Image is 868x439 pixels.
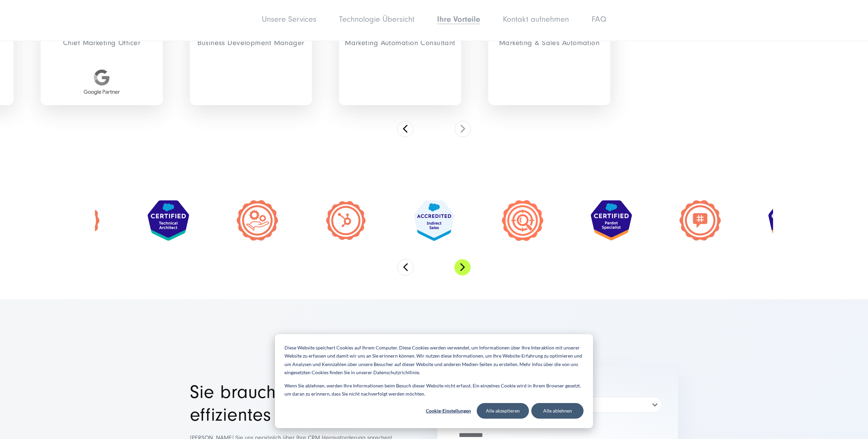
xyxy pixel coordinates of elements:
[284,344,584,377] p: Diese Website speichert Cookies auf Ihrem Computer. Diese Cookies werden verwendet, um Informatio...
[414,200,454,241] img: Zertifizierte Salesforce-Experten für den indirekten Vertrieb - Salesforce-Partneragentur für Ber...
[262,15,316,24] a: Unsere Services
[46,37,158,50] span: Chief Marketing Officer
[339,15,414,24] a: Technologie Übersicht
[531,403,584,419] button: Alle ablehnen
[325,200,366,241] img: Zertifizierte HubSpot Experten Badge
[502,200,543,241] img: Zertifizierter SEO-Experten - HubSpot Beratung und Implementierung Partneragentur
[477,403,529,419] button: Alle akzeptieren
[84,70,120,95] img: Das Google Partner Logo mit den Farben rot, gelb, grün und blau - Digitalagentur für Digital Mark...
[437,15,480,24] a: Ihre Vorteile
[284,382,584,398] p: Wenn Sie ablehnen, werden Ihre Informationen beim Besuch dieser Website nicht erfasst. Ein einzel...
[454,259,471,275] button: Next
[679,200,721,241] img: Zertifizierter HubSpot-Social-Media-Marketing-Experte - HubSpot-Partneragentur für Beratung und I...
[275,334,593,428] div: Cookie banner
[237,200,278,241] img: HubSpot Marketing Hub Implementierung Experten - HubSpot Partner Agentur SUNZINET
[592,15,606,24] a: FAQ
[493,37,605,50] span: Marketing & Sales Automation
[195,37,307,50] span: Business Development Manager
[503,15,569,24] a: Kontakt aufnehmen
[591,200,632,241] img: Zertifizierter Salesforce Pardot Spezialist - Salesforce Beratung und Implementierung Partneragentur
[147,200,189,241] img: Zertifizierter technischer Salesforce-Architekt - Salesforce-Partneragentur für Beratung und Impl...
[397,259,414,275] button: Previous
[344,37,456,50] span: Marketing Automation Consultant
[768,200,810,241] img: Zertifizierter Salesforce Marketing Cloud E-Mail-Spezialist - Salesforce Partneragentur für Berat...
[422,403,474,419] button: Cookie-Einstellungen
[190,381,431,426] h2: Sie brauchen ein effektives & effizientes CRM?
